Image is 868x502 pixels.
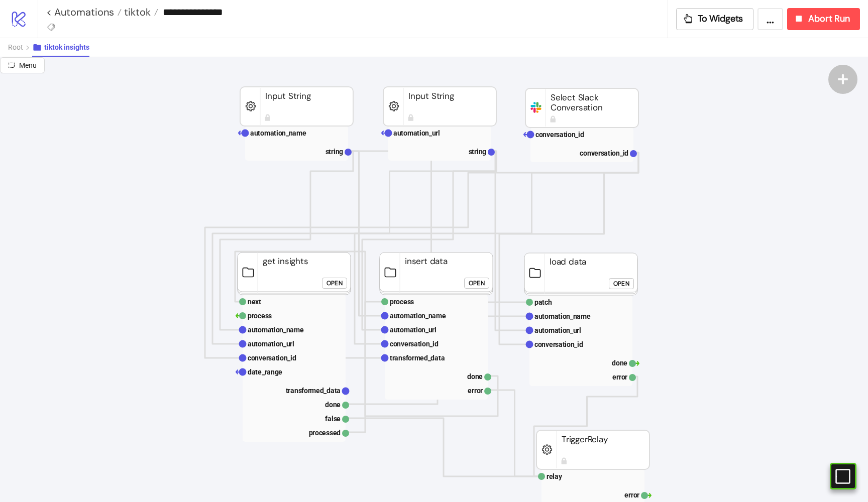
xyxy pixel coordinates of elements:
span: tiktok insights [44,43,89,51]
span: Abort Run [808,13,850,25]
text: conversation_id [248,354,296,362]
span: tiktok [122,6,151,19]
text: conversation_id [535,131,584,139]
text: patch [534,298,552,306]
text: transformed_data [286,387,341,395]
text: date_range [248,368,282,376]
text: next [248,298,261,306]
text: string [325,148,344,156]
text: automation_name [250,129,306,137]
text: automation_name [534,312,591,320]
text: automation_url [248,340,294,348]
a: < Automations [46,7,122,17]
text: process [248,312,272,320]
text: conversation_id [580,149,628,157]
button: Open [322,278,347,289]
div: Open [327,277,343,289]
text: automation_url [393,129,440,137]
button: ... [757,8,783,30]
a: tiktok [122,7,158,17]
div: Open [613,278,629,289]
text: conversation_id [534,340,583,348]
button: Open [464,278,489,289]
text: automation_url [390,326,437,334]
text: transformed_data [390,354,445,362]
text: automation_name [390,312,446,320]
text: string [469,148,487,156]
span: Root [8,43,23,51]
text: conversation_id [390,340,439,348]
span: Menu [19,61,37,69]
button: Abort Run [787,8,860,30]
span: radius-bottomright [8,61,15,68]
text: relay [547,472,563,480]
button: tiktok insights [32,38,89,57]
text: automation_name [248,326,304,334]
text: automation_url [534,326,581,334]
button: Root [8,38,32,57]
text: process [390,298,414,306]
span: To Widgets [698,13,743,25]
button: To Widgets [676,8,754,30]
button: Open [609,278,634,289]
div: Open [469,277,485,289]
